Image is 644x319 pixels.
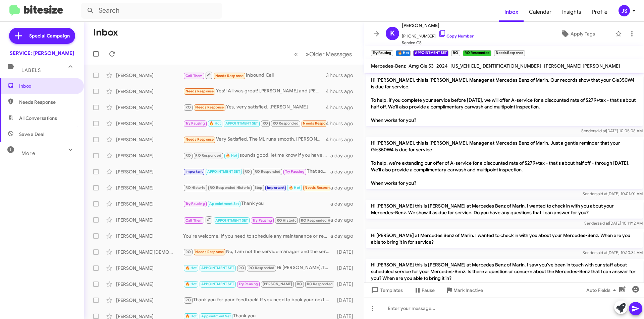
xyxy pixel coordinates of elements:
span: Try Pausing [285,169,305,174]
span: Apply Tags [571,28,595,40]
div: Yes!! All was great! [PERSON_NAME] and [PERSON_NAME] were really helpful too [183,87,326,95]
span: Sender [DATE] 10:11:12 AM [584,221,643,226]
span: RO [297,282,302,286]
span: Amg Gle 53 [409,63,434,69]
div: [DATE] [334,265,359,271]
span: Mark Inactive [453,284,483,296]
nav: Page navigation example [290,47,356,61]
div: Absolutely, when works best for you to come drop it off? We have time slots [DATE] and [DATE]. [183,216,330,224]
div: [PERSON_NAME] [116,152,183,159]
span: Sender [DATE] 10:05:08 AM [581,128,643,133]
div: [PERSON_NAME] [116,168,183,175]
small: RO Responded [463,50,491,56]
span: RO Responded [249,266,274,270]
p: Hi [PERSON_NAME], this is [PERSON_NAME], Manager at Mercedes Benz of Marin. Just a gentle reminde... [366,137,643,189]
div: Yes, very satisfied. [PERSON_NAME] [183,103,326,111]
div: You're welcome! If you need to schedule any maintenance or repairs for your vehicle, just let me ... [183,233,330,239]
span: Auto Fields [586,284,619,296]
span: RO [263,121,268,126]
span: Labels [21,67,41,73]
div: SERVICE: [PERSON_NAME] [10,50,74,57]
span: Sender [DATE] 10:01:01 AM [583,191,643,196]
div: Very Satisfied. The ML runs smooth. [PERSON_NAME] provided excellent service. Everything was done... [183,136,326,143]
small: Try Pausing [371,50,393,56]
span: « [294,50,298,58]
span: said at [594,128,606,133]
span: Sender [DATE] 10:10:34 AM [583,250,643,255]
div: [DATE] [334,297,359,304]
small: APPOINTMENT SET [413,50,448,56]
div: Hi [PERSON_NAME],The offer that was sent to you back in May is no longer available, but we’re cur... [183,264,334,272]
button: Next [302,47,356,61]
span: Appointment Set [209,202,239,206]
div: sounds good, let me know if you have any other questions. [183,152,330,159]
span: Profile [587,2,613,22]
div: 3 hours ago [326,72,359,79]
div: a day ago [330,168,359,175]
span: Needs Response [195,105,224,109]
span: Try Pausing [185,121,205,126]
div: Thank you for your feedback! If you need to book your next service or have any questions, just le... [183,296,334,304]
button: Previous [290,47,302,61]
button: JS [613,5,637,16]
span: » [306,50,309,58]
span: Inbox [499,2,524,22]
div: [DATE] [334,249,359,255]
span: 🔥 Hot [209,121,221,126]
span: Special Campaign [29,32,70,39]
a: Calendar [524,2,557,22]
span: Mercedes-Benz [371,63,406,69]
span: Needs Response [305,185,333,190]
span: 2024 [436,63,448,69]
span: [PHONE_NUMBER] [402,29,474,39]
input: Search [81,3,222,19]
span: APPOINTMENT SET [201,266,234,270]
p: Hi [PERSON_NAME] this is [PERSON_NAME] at Mercedes Benz of Marin. I wanted to check in with you a... [366,200,643,219]
a: Copy Number [438,33,474,38]
div: [PERSON_NAME] [116,104,183,111]
span: RO Historic [277,218,297,223]
span: RO Responded [255,169,280,174]
span: Pause [422,284,435,296]
small: Needs Response [494,50,525,56]
div: a day ago [330,184,359,191]
span: Call Them [185,74,203,78]
span: APPOINTMENT SET [225,121,258,126]
div: That sounds good! Just let us know when you're available, and we'll arrange the pickup for your v... [183,168,330,175]
span: RO Responded Historic [210,185,250,190]
div: Thank you [183,200,330,208]
span: Older Messages [309,51,352,58]
span: Templates [370,284,403,296]
span: APPOINTMENT SET [201,282,234,286]
p: Hi [PERSON_NAME] at Mercedes Benz of Marin. I wanted to check in with you about your Mercedes-Ben... [366,229,643,248]
span: Appointment Set [201,314,231,318]
div: a day ago [330,217,359,223]
span: [PERSON_NAME] [PERSON_NAME] [544,63,620,69]
span: Save a Deal [19,131,44,138]
a: Insights [557,2,587,22]
div: [DATE] [334,281,359,288]
span: 🔥 Hot [185,314,197,318]
span: RO [185,153,191,158]
div: You're welcome! Feel free to reach out anytime you need assistance. Have a great day! [183,280,334,288]
span: said at [597,221,609,226]
div: Inbound Call [183,71,326,79]
div: a day ago [330,152,359,159]
span: RO [185,105,191,109]
div: No, I am not the service manager and the service guy named [PERSON_NAME] were so inconsiderate an... [183,248,334,256]
p: Hi [PERSON_NAME] this is [PERSON_NAME] at Mercedes Benz of Marin. I saw you've been in touch with... [366,259,643,284]
div: [PERSON_NAME] [116,120,183,127]
div: [PERSON_NAME] [116,281,183,288]
p: Hi [PERSON_NAME], this is [PERSON_NAME], Manager at Mercedes Benz of Marin. Our records show that... [366,74,643,126]
div: 4 hours ago [326,136,359,143]
span: Needs Response [185,137,214,142]
h1: Inbox [93,27,118,38]
span: said at [596,250,607,255]
div: [PERSON_NAME] [116,88,183,95]
span: 🔥 Hot [185,266,197,270]
span: 🔥 Hot [185,282,197,286]
a: Special Campaign [9,28,75,44]
div: 4 hours ago [326,88,359,95]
